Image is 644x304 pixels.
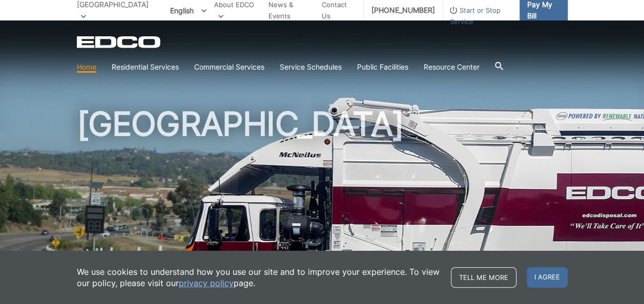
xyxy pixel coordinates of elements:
p: We use cookies to understand how you use our site and to improve your experience. To view our pol... [77,266,441,289]
a: Resource Center [424,61,480,73]
span: I agree [527,267,568,288]
a: Service Schedules [280,61,342,73]
span: English [162,2,214,19]
a: Public Facilities [357,61,408,73]
a: Commercial Services [194,61,264,73]
a: Tell me more [451,267,516,288]
a: privacy policy [179,277,234,289]
a: Residential Services [112,61,179,73]
a: EDCD logo. Return to the homepage. [77,36,162,48]
a: Home [77,61,96,73]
